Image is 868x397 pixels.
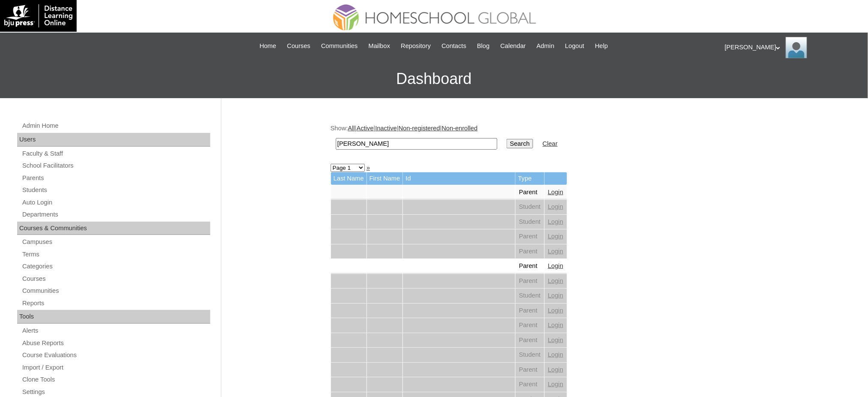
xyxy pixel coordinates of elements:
td: Parent [516,377,544,392]
div: [PERSON_NAME] [725,37,860,58]
a: Clear [543,140,558,147]
a: Home [255,41,280,51]
td: Parent [516,274,544,289]
td: Parent [516,259,544,274]
a: Login [548,248,564,255]
td: Parent [516,363,544,377]
a: Login [548,337,564,343]
a: Mailbox [364,41,395,51]
div: Users [17,133,210,147]
a: Login [548,233,564,240]
a: Login [548,189,564,195]
a: School Facilitators [21,160,210,171]
span: Help [595,41,608,51]
span: Repository [401,41,431,51]
td: Student [516,215,544,229]
a: Active [357,125,374,132]
span: Mailbox [369,41,391,51]
td: Student [516,348,544,362]
a: Login [548,218,564,225]
a: Departments [21,209,210,220]
td: Parent [516,244,544,259]
a: Admin Home [21,120,210,131]
a: Inactive [375,125,397,132]
a: Calendar [496,41,530,51]
td: Student [516,289,544,303]
td: Id [403,172,515,185]
div: Tools [17,310,210,324]
a: Login [548,262,564,269]
a: Faculty & Staff [21,148,210,159]
td: Parent [516,304,544,318]
a: Help [591,41,612,51]
td: Student [516,200,544,214]
a: Courses [283,41,315,51]
td: Parent [516,318,544,333]
td: Last Name [331,172,367,185]
span: Blog [477,41,489,51]
a: Clone Tools [21,374,210,385]
a: Students [21,185,210,195]
a: Terms [21,249,210,260]
a: Categories [21,261,210,272]
span: Admin [537,41,555,51]
a: All [348,125,355,132]
a: Communities [317,41,362,51]
img: Ariane Ebuen [786,37,807,58]
a: Login [548,381,564,388]
img: logo-white.png [4,4,72,27]
a: Logout [561,41,589,51]
a: Import / Export [21,362,210,373]
a: Auto Login [21,197,210,208]
input: Search [507,139,533,148]
a: Reports [21,298,210,309]
h3: Dashboard [4,60,864,98]
a: Login [548,351,564,358]
td: Parent [516,185,544,200]
a: Parents [21,173,210,183]
a: Login [548,307,564,314]
a: Alerts [21,325,210,336]
span: Courses [287,41,310,51]
a: Contacts [437,41,471,51]
a: Admin [532,41,559,51]
a: Login [548,292,564,299]
span: Communities [321,41,358,51]
a: Course Evaluations [21,350,210,361]
a: Communities [21,286,210,296]
div: Courses & Communities [17,222,210,235]
a: Non-enrolled [442,125,478,132]
span: Calendar [501,41,526,51]
td: Type [516,172,544,185]
td: First Name [367,172,403,185]
td: Parent [516,229,544,244]
div: Show: | | | | [331,124,755,154]
a: Repository [397,41,435,51]
a: Campuses [21,237,210,247]
span: Home [260,41,276,51]
a: Login [548,366,564,373]
a: Blog [473,41,494,51]
a: » [367,164,370,171]
a: Login [548,203,564,210]
span: Logout [565,41,585,51]
td: Parent [516,333,544,348]
input: Search [336,138,497,150]
a: Login [548,322,564,328]
span: Contacts [441,41,466,51]
a: Courses [21,274,210,284]
a: Abuse Reports [21,338,210,349]
a: Non-registered [399,125,440,132]
a: Login [548,277,564,284]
